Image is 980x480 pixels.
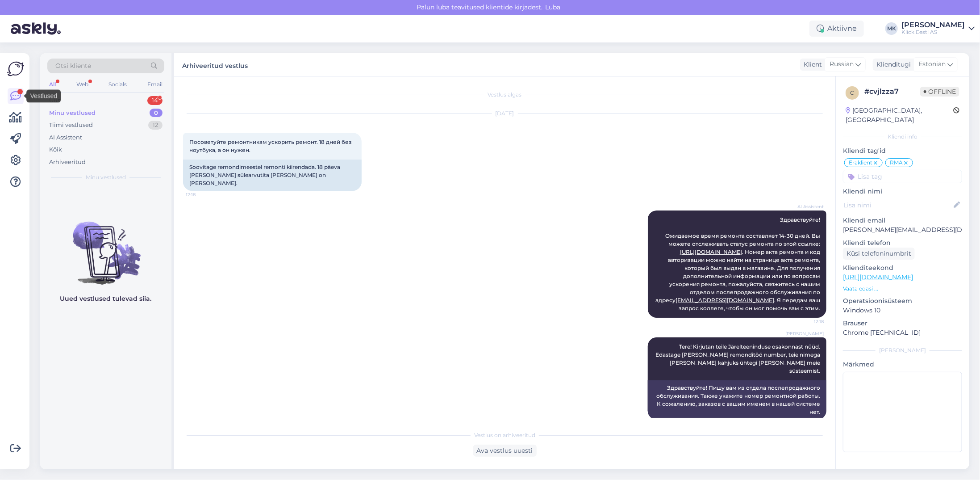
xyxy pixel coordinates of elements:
[183,109,826,118] div: [DATE]
[849,160,872,165] span: Eraklient
[843,360,962,369] p: Märkmed
[55,61,91,71] span: Otsi kliente
[800,60,822,69] div: Klient
[473,445,537,457] div: Ava vestlus uuesti
[47,79,58,90] div: All
[49,145,62,154] div: Kõik
[790,203,824,210] span: AI Assistent
[864,86,920,97] div: # cvjlzza7
[901,21,965,29] div: [PERSON_NAME]
[27,90,61,103] div: Vestlused
[843,285,962,293] p: Vaata edasi ...
[60,294,152,303] p: Uued vestlused tulevad siia.
[873,60,911,69] div: Klienditugi
[843,200,952,210] input: Lisa nimi
[843,263,962,273] p: Klienditeekond
[86,173,126,181] span: Minu vestlused
[676,297,774,303] a: [EMAIL_ADDRESS][DOMAIN_NAME]
[790,318,824,325] span: 12:18
[918,59,946,69] span: Estonian
[543,3,563,11] span: Luba
[885,22,898,35] div: MK
[843,187,962,196] p: Kliendi nimi
[474,431,535,439] span: Vestlus on arhiveeritud
[843,133,962,141] div: Kliendi info
[648,380,826,420] div: Здравствуйте! Пишу вам из отдела послепродажного обслуживания. Также укажите номер ремонтной рабо...
[107,79,129,90] div: Socials
[150,109,163,118] div: 0
[843,319,962,328] p: Brauser
[920,87,959,97] span: Offline
[843,306,962,315] p: Windows 10
[182,59,248,71] label: Arhiveeritud vestlus
[655,343,822,374] span: Tere! Kirjutan teile Järelteeninduse osakonnast nüüd. Edastage [PERSON_NAME] remonditöö number, t...
[147,96,163,105] div: 14
[49,133,82,142] div: AI Assistent
[49,109,96,118] div: Minu vestlused
[40,206,171,286] img: No chats
[49,158,86,167] div: Arhiveeritud
[680,248,742,255] a: [URL][DOMAIN_NAME]
[843,238,962,248] p: Kliendi telefon
[49,121,93,130] div: Tiimi vestlused
[901,29,965,36] div: Klick Eesti AS
[890,160,903,165] span: RMA
[75,79,90,90] div: Web
[843,216,962,225] p: Kliendi email
[843,296,962,306] p: Operatsioonisüsteem
[146,79,164,90] div: Email
[809,21,864,37] div: Aktiivne
[843,328,962,337] p: Chrome [TECHNICAL_ID]
[843,146,962,156] p: Kliendi tag'id
[846,106,953,125] div: [GEOGRAPHIC_DATA], [GEOGRAPHIC_DATA]
[843,273,913,281] a: [URL][DOMAIN_NAME]
[843,346,962,354] div: [PERSON_NAME]
[843,170,962,183] input: Lisa tag
[901,21,975,36] a: [PERSON_NAME]Klick Eesti AS
[186,191,219,198] span: 12:18
[851,89,855,96] span: c
[148,121,163,130] div: 12
[830,59,854,69] span: Russian
[7,60,24,77] img: Askly Logo
[843,248,915,260] div: Küsi telefoninumbrit
[183,160,362,191] div: Soovitage remondimeestel remonti kiirendada. 18 päeva [PERSON_NAME] sülearvutita [PERSON_NAME] on...
[189,139,353,153] span: Посоветуйте ремонтникам ускорить ремонт. 18 дней без ноутбука, а он нужен.
[843,225,962,235] p: [PERSON_NAME][EMAIL_ADDRESS][DOMAIN_NAME]
[183,91,826,99] div: Vestlus algas
[785,330,824,337] span: [PERSON_NAME]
